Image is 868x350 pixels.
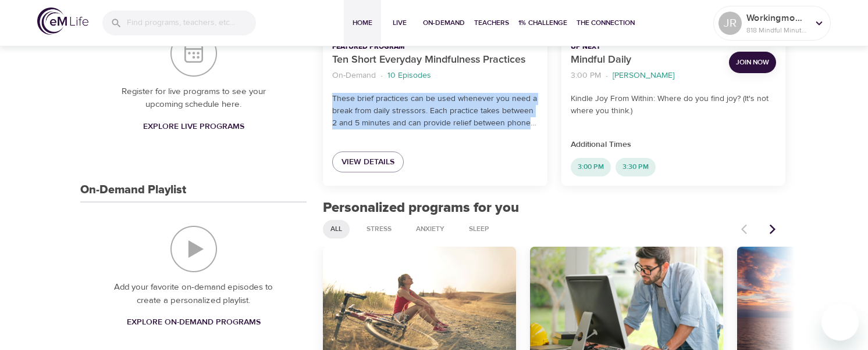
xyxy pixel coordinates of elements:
[127,315,261,330] span: Explore On-Demand Programs
[332,151,404,173] a: View Details
[571,68,720,84] nav: breadcrumb
[571,162,611,172] span: 3:00 PM
[577,17,635,29] span: The Connection
[359,220,399,239] div: Stress
[143,120,244,134] span: Explore Live Programs
[341,155,394,169] span: View Details
[104,85,283,111] p: Register for live programs to see your upcoming schedule here.
[122,312,265,333] a: Explore On-Demand Programs
[736,56,769,68] span: Join Now
[518,17,567,29] span: 1% Challenge
[571,42,720,52] p: Up Next
[80,183,186,197] h3: On-Demand Playlist
[571,158,611,176] div: 3:00 PM
[332,93,538,129] p: These brief practices can be used whenever you need a break from daily stressors. Each practice t...
[571,70,601,82] p: 3:00 PM
[616,162,656,172] span: 3:30 PM
[571,139,776,151] p: Additional Times
[616,158,656,176] div: 3:30 PM
[332,52,538,68] p: Ten Short Everyday Mindfulness Practices
[408,220,452,239] div: Anxiety
[323,224,349,234] span: All
[571,93,776,117] p: Kindle Joy From Within: Where do you find joy? (It's not where you think.)
[462,224,496,234] span: Sleep
[571,52,720,68] p: Mindful Daily
[387,70,431,82] p: 10 Episodes
[386,17,414,29] span: Live
[474,17,509,29] span: Teachers
[332,42,538,52] p: Featured Program
[409,224,451,234] span: Anxiety
[461,220,497,239] div: Sleep
[360,224,399,234] span: Stress
[348,17,376,29] span: Home
[606,68,608,84] li: ·
[746,11,808,25] p: Workingmom2
[127,10,256,35] input: Find programs, teachers, etc...
[332,70,376,82] p: On-Demand
[380,68,383,84] li: ·
[613,70,674,82] p: [PERSON_NAME]
[170,30,217,77] img: Your Live Schedule
[332,68,538,84] nav: breadcrumb
[323,220,350,239] div: All
[423,17,465,29] span: On-Demand
[729,52,776,73] button: Join Now
[170,226,217,272] img: On-Demand Playlist
[323,200,785,217] h2: Personalized programs for you
[104,281,283,307] p: Add your favorite on-demand episodes to create a personalized playlist.
[760,217,785,242] button: Next items
[746,25,808,35] p: 818 Mindful Minutes
[138,116,249,138] a: Explore Live Programs
[821,304,859,341] iframe: Button to launch messaging window
[37,8,88,35] img: logo
[718,12,742,35] div: JR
